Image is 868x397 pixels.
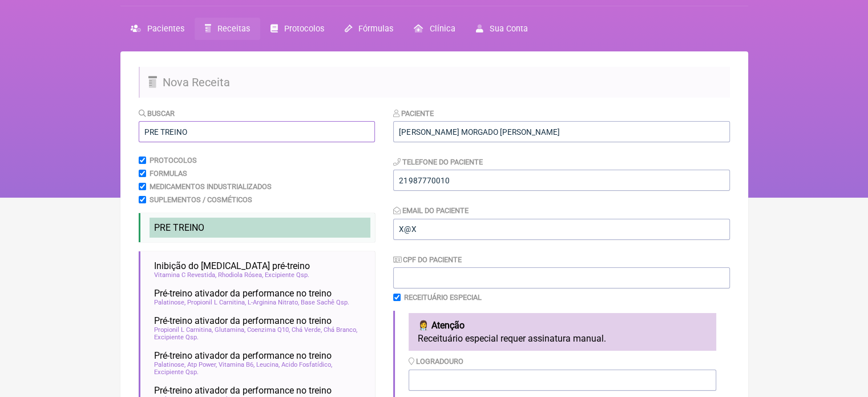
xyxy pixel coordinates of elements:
input: exemplo: emagrecimento, ansiedade [139,121,375,142]
span: Inibição do [MEDICAL_DATA] pré-treino [154,260,310,271]
label: Paciente [393,109,434,118]
label: CPF do Paciente [393,255,462,264]
span: L-Arginina Nitrato [248,299,299,306]
label: Logradouro [409,357,463,366]
a: Sua Conta [465,18,538,40]
h4: 👩‍⚕️ Atenção [418,320,707,331]
span: Rhodiola Rósea [218,271,263,279]
span: Pacientes [147,24,184,34]
label: Buscar [139,109,175,118]
span: Vitamina C Revestida [154,271,216,279]
span: Protocolos [284,24,324,34]
label: Medicamentos Industrializados [150,182,272,191]
span: Vitamina B6 [219,361,255,368]
span: Pré-treino ativador da performance no treino [154,385,332,396]
a: Receitas [195,18,260,40]
label: Telefone do Paciente [393,158,483,166]
span: Excipiente Qsp [154,368,199,376]
a: Pacientes [120,18,195,40]
span: PRE TREINO [154,222,204,233]
label: Receituário Especial [404,293,482,302]
span: Propionil L Carnitina [187,299,246,306]
span: Sua Conta [490,24,528,34]
label: Suplementos / Cosméticos [150,195,252,204]
span: Fórmulas [358,24,393,34]
span: Palatinose [154,299,185,306]
a: Fórmulas [334,18,403,40]
a: Protocolos [260,18,334,40]
span: Receitas [217,24,250,34]
span: Excipiente Qsp [154,334,199,341]
span: Chá Verde [292,326,322,334]
span: Acido Fosfatídico [281,361,332,368]
label: Email do Paciente [393,206,469,215]
span: Propionil L Carnitina [154,326,213,334]
span: Leucina [256,361,280,368]
span: Clínica [429,24,455,34]
h2: Nova Receita [139,67,730,98]
span: Pré-treino ativador da performance no treino [154,350,332,361]
span: Chá Branco [324,326,357,334]
span: Base Sachê Qsp [301,299,349,306]
label: Protocolos [150,156,197,165]
span: Excipiente Qsp [265,271,309,279]
label: Formulas [150,169,187,178]
span: Pré-treino ativador da performance no treino [154,288,332,299]
span: Coenzima Q10 [247,326,290,334]
span: Atp Power [187,361,217,368]
span: Pré-treino ativador da performance no treino [154,315,332,326]
span: Glutamina [215,326,245,334]
span: Palatinose [154,361,185,368]
a: Clínica [403,18,465,40]
p: Receituário especial requer assinatura manual. [418,333,707,344]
